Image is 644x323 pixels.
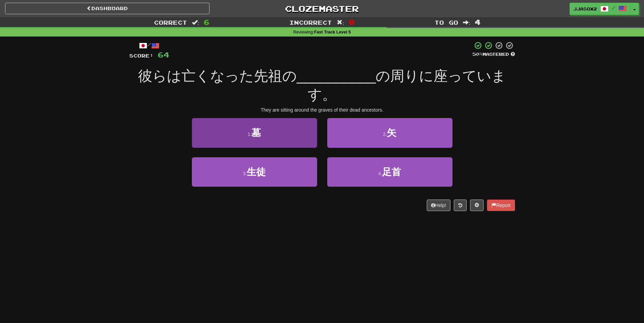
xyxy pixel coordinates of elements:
[192,20,199,25] span: :
[192,118,317,147] button: 1.墓
[427,200,451,211] button: Help!
[243,171,247,176] small: 3 .
[154,19,187,26] span: Correct
[138,68,297,84] span: 彼らは亡くなった先祖の
[570,3,630,15] a: Jjasox2 /
[129,53,154,59] span: Score:
[248,132,252,137] small: 1 .
[383,132,387,137] small: 2 .
[387,128,396,138] span: 矢
[129,107,515,113] div: They are sitting around the graves of their dead ancestors.
[463,20,470,25] span: :
[220,3,424,15] a: Clozemaster
[247,167,266,177] span: 生徒
[297,68,376,84] span: __________
[435,19,458,26] span: To go
[5,3,209,14] a: Dashboard
[472,51,515,57] div: Mastered
[158,50,169,59] span: 64
[382,167,401,177] span: 足首
[349,18,355,26] span: 0
[573,6,597,12] span: Jjasox2
[454,200,467,211] button: Round history (alt+y)
[192,157,317,187] button: 3.生徒
[472,51,483,57] span: 50 %
[487,200,515,211] button: Report
[314,30,351,34] strong: Fast Track Level 5
[327,157,452,187] button: 4.足首
[251,128,261,138] span: 墓
[327,118,452,147] button: 2.矢
[289,19,332,26] span: Incorrect
[475,18,481,26] span: 4
[612,5,615,10] span: /
[204,18,209,26] span: 6
[378,171,382,176] small: 4 .
[308,68,506,102] span: の周りに座っています。
[337,20,344,25] span: :
[129,41,169,50] div: /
